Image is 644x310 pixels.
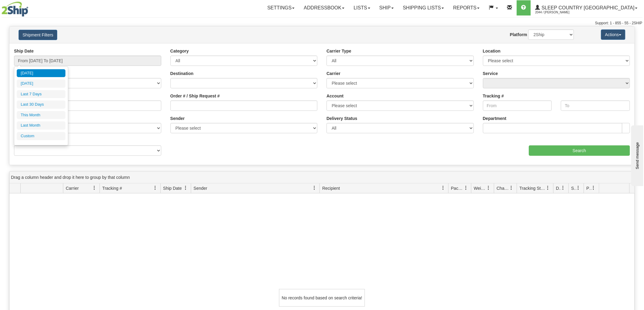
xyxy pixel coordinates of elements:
a: Recipient filter column settings [438,183,448,193]
a: Sleep Country [GEOGRAPHIC_DATA] 2044 / [PERSON_NAME] [531,0,642,15]
span: Shipment Issues [571,185,576,191]
li: This Month [17,111,65,119]
a: Packages filter column settings [461,183,471,193]
div: grid grouping header [9,172,635,183]
div: No records found based on search criteria! [279,289,365,307]
a: Lists [349,0,375,15]
a: Sender filter column settings [309,183,320,193]
span: Delivery Status [556,185,561,191]
a: Shipping lists [398,0,449,15]
label: Platform [510,32,527,38]
a: Addressbook [299,0,349,15]
iframe: chat widget [630,124,643,186]
label: Department [483,115,507,121]
label: Category [170,48,189,54]
button: Actions [601,29,625,40]
a: Delivery Status filter column settings [558,183,569,193]
span: Tracking Status [520,185,546,191]
input: To [561,100,630,111]
span: Weight [474,185,487,191]
label: Tracking # [483,93,504,99]
label: Location [483,48,501,54]
span: Pickup Status [586,185,592,191]
span: Sender [194,185,207,191]
div: Send message [5,5,56,10]
span: Charge [497,185,509,191]
span: 2044 / [PERSON_NAME] [535,9,581,15]
div: Support: 1 - 855 - 55 - 2SHIP [2,21,642,26]
span: Recipient [322,185,340,191]
a: Ship Date filter column settings [180,183,191,193]
a: Shipment Issues filter column settings [573,183,584,193]
span: Ship Date [163,185,182,191]
span: Carrier [66,185,79,191]
a: Tracking # filter column settings [150,183,160,193]
a: Reports [449,0,484,15]
a: Weight filter column settings [484,183,494,193]
label: Order # / Ship Request # [170,93,220,99]
label: Destination [170,70,194,77]
li: Last 7 Days [17,90,65,98]
span: Tracking # [102,185,122,191]
a: Ship [375,0,398,15]
label: Delivery Status [327,115,357,121]
li: [DATE] [17,69,65,77]
a: Pickup Status filter column settings [589,183,599,193]
li: Custom [17,132,65,140]
a: Tracking Status filter column settings [543,183,553,193]
li: Last 30 Days [17,100,65,109]
label: Account [327,93,344,99]
a: Settings [263,0,299,15]
a: Charge filter column settings [506,183,517,193]
button: Shipment Filters [19,30,57,40]
label: Sender [170,115,185,121]
label: Carrier Type [327,48,351,54]
label: Service [483,70,498,77]
img: logo2044.jpg [2,2,28,17]
a: Carrier filter column settings [89,183,100,193]
input: From [483,100,552,111]
input: Search [529,145,630,156]
li: Last Month [17,121,65,130]
label: Carrier [327,70,341,77]
li: [DATE] [17,80,65,88]
span: Packages [451,185,464,191]
span: Sleep Country [GEOGRAPHIC_DATA] [540,5,635,10]
label: Ship Date [14,48,34,54]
